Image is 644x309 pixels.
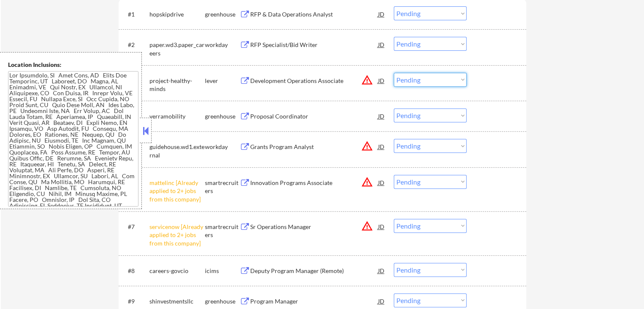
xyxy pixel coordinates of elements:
[149,143,205,159] div: guidehouse.wd1.external
[250,297,378,306] div: Program Manager
[377,263,386,278] div: JD
[128,10,143,19] div: #1
[377,73,386,88] div: JD
[205,10,240,19] div: greenhouse
[361,220,373,232] button: warning_amber
[128,297,143,306] div: #9
[128,223,143,231] div: #7
[361,176,373,188] button: warning_amber
[377,219,386,234] div: JD
[250,112,378,121] div: Proposal Coordinator
[377,108,386,124] div: JD
[205,77,240,85] div: lever
[205,267,240,275] div: icims
[361,74,373,86] button: warning_amber
[8,61,138,69] div: Location Inclusions:
[250,77,378,85] div: Development Operations Associate
[205,297,240,306] div: greenhouse
[377,293,386,309] div: JD
[205,143,240,151] div: workday
[250,223,378,231] div: Sr Operations Manager
[377,6,386,22] div: JD
[377,139,386,154] div: JD
[149,297,205,306] div: shinvestmentsllc
[250,10,378,19] div: RFP & Data Operations Analyst
[205,112,240,121] div: greenhouse
[250,41,378,49] div: RFP Specialist/Bid Writer
[128,41,143,49] div: #2
[128,267,143,275] div: #8
[205,41,240,49] div: workday
[361,140,373,152] button: warning_amber
[250,179,378,187] div: Innovation Programs Associate
[377,175,386,190] div: JD
[149,41,205,57] div: paper.wd3.paper_careers
[149,179,205,204] div: mattelinc [Already applied to 2+ jobs from this company]
[149,267,205,275] div: careers-govcio
[250,267,378,275] div: Deputy Program Manager (Remote)
[205,179,240,195] div: smartrecruiters
[149,112,205,121] div: verramobility
[377,37,386,52] div: JD
[149,10,205,19] div: hopskipdrive
[149,77,205,93] div: project-healthy-minds
[205,223,240,239] div: smartrecruiters
[250,143,378,151] div: Grants Program Analyst
[149,223,205,248] div: servicenow [Already applied to 2+ jobs from this company]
